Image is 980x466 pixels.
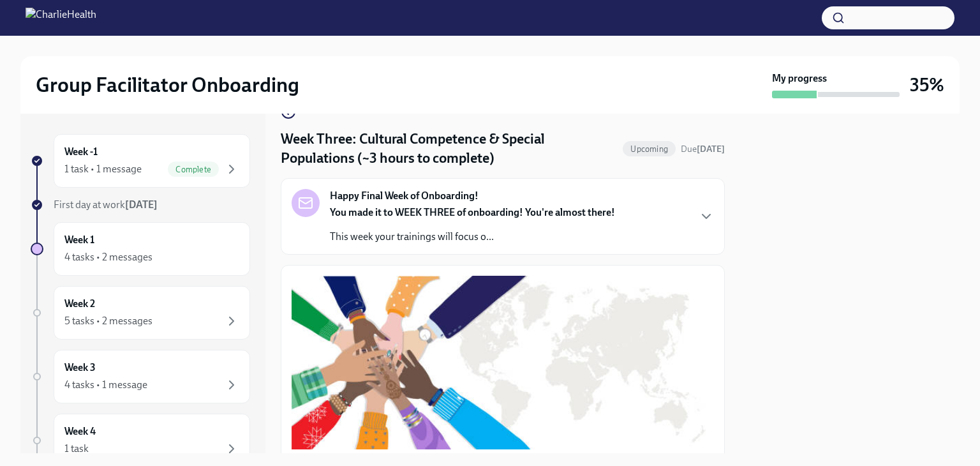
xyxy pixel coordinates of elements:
[64,361,96,375] h6: Week 3
[64,250,152,264] div: 4 tasks • 2 messages
[681,144,725,154] span: Due
[31,134,250,188] a: Week -11 task • 1 messageComplete
[36,72,299,98] h2: Group Facilitator Onboarding
[330,189,479,203] strong: Happy Final Week of Onboarding!
[697,144,725,154] strong: [DATE]
[31,198,250,212] a: First day at work[DATE]
[31,286,250,340] a: Week 25 tasks • 2 messages
[281,130,618,168] h4: Week Three: Cultural Competence & Special Populations (~3 hours to complete)
[64,145,98,159] h6: Week -1
[330,230,615,244] p: This week your trainings will focus o...
[64,425,96,439] h6: Week 4
[168,165,219,174] span: Complete
[54,199,158,211] span: First day at work
[26,8,96,28] img: CharlieHealth
[292,276,714,449] button: Zoom image
[125,199,158,211] strong: [DATE]
[681,143,725,155] span: October 6th, 2025 10:00
[64,162,142,176] div: 1 task • 1 message
[64,314,152,328] div: 5 tasks • 2 messages
[31,350,250,403] a: Week 34 tasks • 1 message
[64,442,89,456] div: 1 task
[623,144,676,154] span: Upcoming
[31,222,250,276] a: Week 14 tasks • 2 messages
[64,233,94,247] h6: Week 1
[64,297,95,311] h6: Week 2
[772,71,827,86] strong: My progress
[330,206,615,218] strong: You made it to WEEK THREE of onboarding! You're almost there!
[64,378,147,392] div: 4 tasks • 1 message
[910,73,944,96] h3: 35%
